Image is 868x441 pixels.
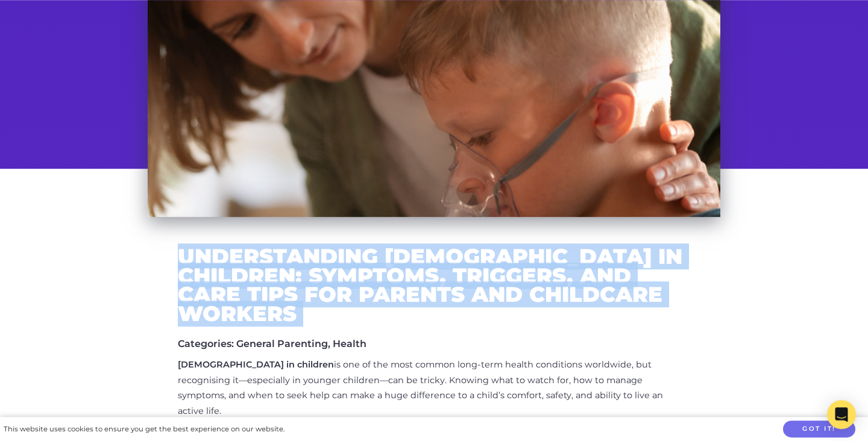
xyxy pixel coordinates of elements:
[783,421,855,438] button: Got it!
[827,400,856,429] div: Open Intercom Messenger
[178,359,334,370] strong: [DEMOGRAPHIC_DATA] in children
[178,338,690,349] h5: Categories: General Parenting, Health
[178,357,690,420] p: is one of the most common long-term health conditions worldwide, but recognising it—especially in...
[4,423,285,436] div: This website uses cookies to ensure you get the best experience on our website.
[178,247,690,324] h2: Understanding [DEMOGRAPHIC_DATA] in Children: Symptoms, Triggers, and Care Tips for Parents and C...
